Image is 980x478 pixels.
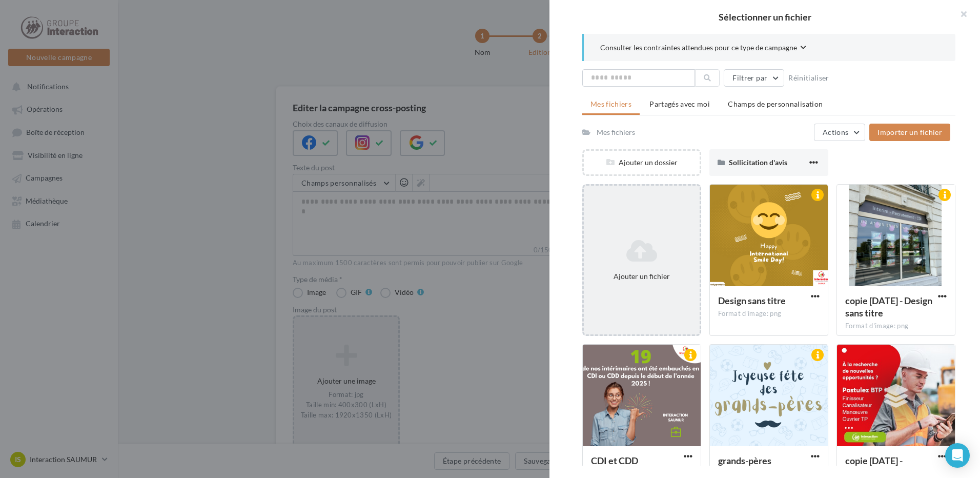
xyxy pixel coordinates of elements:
div: Ajouter un fichier [588,271,696,282]
div: Ajouter un dossier [584,157,700,168]
span: Consulter les contraintes attendues pour ce type de campagne [600,43,797,53]
span: Importer un fichier [877,128,942,136]
button: Consulter les contraintes attendues pour ce type de campagne [600,42,806,55]
span: Champs de personnalisation [728,99,823,108]
span: Partagés avec moi [649,99,710,108]
div: Mes fichiers [597,127,635,137]
h2: Sélectionner un fichier [566,12,964,22]
div: Open Intercom Messenger [945,443,970,468]
button: Filtrer par [724,69,784,87]
span: Sollicitation d'avis [729,158,787,167]
span: Design sans titre [718,295,786,306]
span: CDI et CDD [591,455,638,466]
div: Format d'image: png [718,309,820,318]
span: copie 01-10-2025 - Design sans titre [845,295,932,318]
span: grands-pères [718,455,771,466]
span: Mes fichiers [590,99,631,108]
div: Format d'image: png [845,322,947,331]
span: Actions [823,128,848,136]
button: Réinitialiser [784,72,833,84]
button: Actions [814,124,865,141]
button: Importer un fichier [869,124,950,141]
